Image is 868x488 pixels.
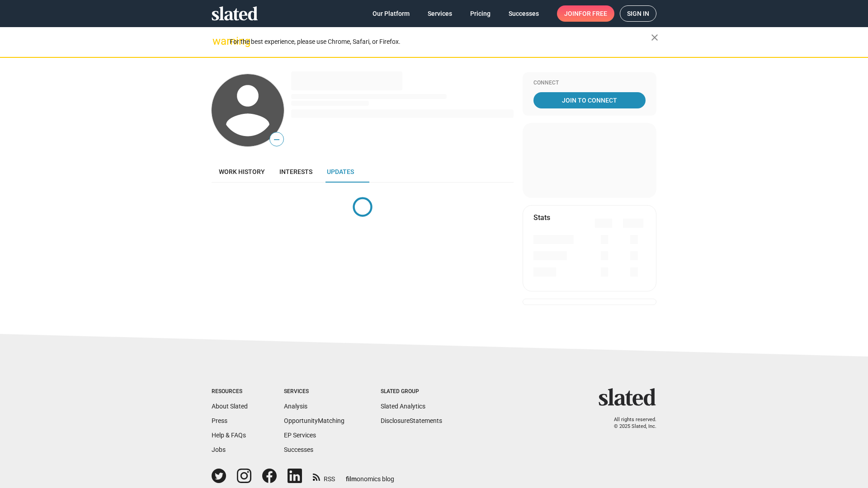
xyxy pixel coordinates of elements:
a: Slated Analytics [381,403,425,410]
a: About Slated [212,403,248,410]
a: OpportunityMatching [284,417,344,424]
a: Successes [284,446,313,453]
div: Resources [212,388,248,395]
span: — [270,134,283,145]
div: Services [284,388,344,395]
a: Joinfor free [557,5,614,22]
mat-icon: close [649,32,660,43]
span: for free [579,5,607,22]
a: Work history [212,161,272,183]
a: Analysis [284,403,307,410]
a: DisclosureStatements [381,417,442,424]
span: Interests [279,168,312,175]
p: All rights reserved. © 2025 Slated, Inc. [604,417,656,430]
a: Updates [320,161,361,183]
span: Sign in [627,6,649,21]
a: Services [420,5,459,22]
a: filmonomics blog [346,468,394,483]
span: Join [564,5,607,22]
span: film [346,475,357,483]
a: Sign in [620,5,656,22]
span: Work history [219,168,265,175]
a: EP Services [284,432,316,439]
a: Pricing [463,5,498,22]
a: Join To Connect [533,92,646,108]
div: Connect [533,80,646,87]
span: Pricing [470,5,491,22]
span: Updates [327,168,354,175]
div: For the best experience, please use Chrome, Safari, or Firefox. [230,36,651,48]
a: Our Platform [365,5,417,22]
mat-card-title: Stats [533,213,550,222]
a: Successes [501,5,546,22]
span: Successes [509,5,539,22]
span: Join To Connect [535,92,644,108]
a: RSS [313,469,335,483]
a: Press [212,417,227,424]
a: Help & FAQs [212,432,246,439]
div: Slated Group [381,388,442,395]
a: Jobs [212,446,226,453]
span: Our Platform [373,5,410,22]
mat-icon: warning [212,36,223,47]
span: Services [428,5,452,22]
a: Interests [272,161,320,183]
